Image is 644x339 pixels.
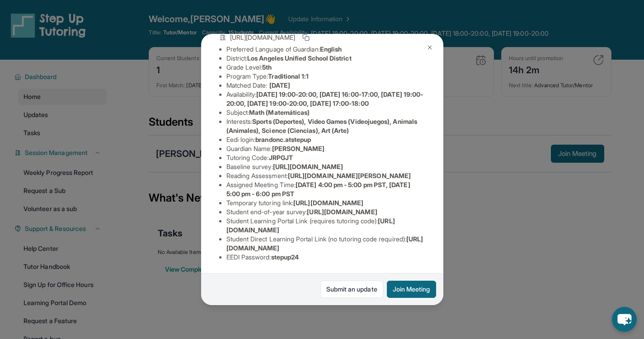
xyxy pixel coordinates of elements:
[226,253,425,262] li: EEDI Password :
[387,281,436,298] button: Join Meeting
[226,207,425,217] li: Student end-of-year survey :
[226,171,425,180] li: Reading Assessment :
[269,81,290,89] span: [DATE]
[226,181,410,198] span: [DATE] 4:00 pm - 5:00 pm PST, [DATE] 5:00 pm - 6:00 pm PST
[247,54,351,62] span: Los Angeles Unified School District
[272,145,325,152] span: [PERSON_NAME]
[226,81,425,90] li: Matched Date:
[269,154,293,161] span: JRPGJT
[301,32,311,43] button: Copy link
[226,153,425,162] li: Tutoring Code :
[226,108,425,117] li: Subject :
[226,118,417,134] span: Sports (Deportes), Video Games (Videojuegos), Animals (Animales), Science (Ciencias), Art (Arte)
[226,162,425,171] li: Baseline survey :
[226,135,425,144] li: Eedi login :
[293,199,363,207] span: [URL][DOMAIN_NAME]
[320,45,342,53] span: English
[612,307,637,332] button: chat-button
[226,54,425,63] li: District:
[226,217,425,235] li: Student Learning Portal Link (requires tutoring code) :
[273,163,343,170] span: [URL][DOMAIN_NAME]
[307,208,377,216] span: [URL][DOMAIN_NAME]
[320,281,383,298] a: Submit an update
[262,63,272,71] span: 5th
[226,63,425,72] li: Grade Level:
[226,90,425,108] li: Availability:
[249,108,310,116] span: Math (Matemáticas)
[226,235,425,253] li: Student Direct Learning Portal Link (no tutoring code required) :
[226,117,425,135] li: Interests :
[226,180,425,198] li: Assigned Meeting Time :
[288,172,411,179] span: [URL][DOMAIN_NAME][PERSON_NAME]
[271,253,299,261] span: stepup24
[268,72,309,80] span: Traditional 1:1
[426,44,433,51] img: Close Icon
[226,198,425,207] li: Temporary tutoring link :
[226,72,425,81] li: Program Type:
[230,33,295,42] span: [URL][DOMAIN_NAME]
[255,136,311,143] span: brandonc.atstepup
[226,45,425,54] li: Preferred Language of Guardian:
[226,90,423,107] span: [DATE] 19:00-20:00, [DATE] 16:00-17:00, [DATE] 19:00-20:00, [DATE] 19:00-20:00, [DATE] 17:00-18:00
[226,144,425,153] li: Guardian Name :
